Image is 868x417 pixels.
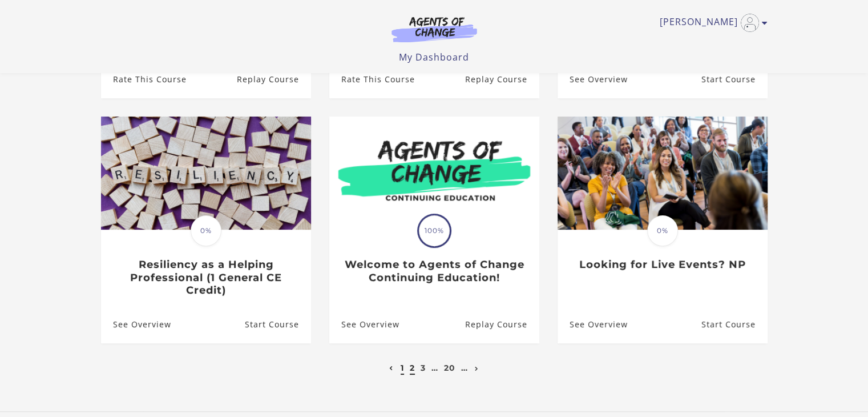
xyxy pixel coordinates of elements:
[329,61,415,98] a: Live Event (8/22/25) Treating Anxiety Disorders: An Overview of DBT...: Rate This Course
[191,215,221,246] span: 0%
[410,363,415,373] a: 2
[465,61,539,98] a: Live Event (8/22/25) Treating Anxiety Disorders: An Overview of DBT...: Resume Course
[236,61,310,98] a: Live Event: Treating Anxiety Disorders: An Overview of DBT, CBT, an...: Resume Course
[472,363,482,373] a: Next page
[465,306,539,343] a: Welcome to Agents of Change Continuing Education!: Resume Course
[329,306,399,343] a: Welcome to Agents of Change Continuing Education!: See Overview
[401,363,404,373] a: 1
[701,61,767,98] a: Best Practices for Clinical Care with Asian Americans (1 Cultural C...: Resume Course
[431,363,438,373] a: …
[558,306,628,343] a: Looking for Live Events? NP: See Overview
[570,258,755,271] h3: Looking for Live Events? NP
[341,258,527,284] h3: Welcome to Agents of Change Continuing Education!
[701,306,767,343] a: Looking for Live Events? NP: Resume Course
[558,61,628,98] a: Best Practices for Clinical Care with Asian Americans (1 Cultural C...: See Overview
[461,363,468,373] a: …
[380,16,489,42] img: Agents of Change Logo
[660,14,762,32] a: Toggle menu
[399,51,469,63] a: My Dashboard
[419,215,450,246] span: 100%
[421,363,426,373] a: 3
[113,258,298,297] h3: Resiliency as a Helping Professional (1 General CE Credit)
[101,306,171,343] a: Resiliency as a Helping Professional (1 General CE Credit): See Overview
[647,215,678,246] span: 0%
[444,363,455,373] a: 20
[244,306,310,343] a: Resiliency as a Helping Professional (1 General CE Credit): Resume Course
[101,61,187,98] a: Live Event: Treating Anxiety Disorders: An Overview of DBT, CBT, an...: Rate This Course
